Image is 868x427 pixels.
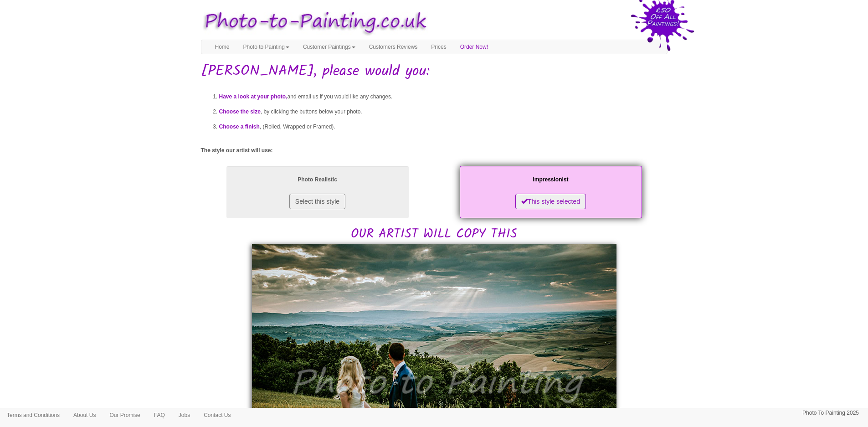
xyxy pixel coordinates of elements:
[296,40,362,54] a: Customer Paintings
[289,194,345,209] button: Select this style
[424,40,453,54] a: Prices
[219,104,668,119] li: , by clicking the buttons below your photo.
[197,408,237,422] a: Contact Us
[219,123,260,130] span: Choose a finish
[236,40,296,54] a: Photo to Painting
[236,175,400,185] p: Photo Realistic
[201,147,273,154] label: The style our artist will use:
[219,93,288,100] span: Have a look at your photo,
[469,175,633,185] p: Impressionist
[172,408,197,422] a: Jobs
[802,408,859,418] p: Photo To Painting 2025
[67,408,103,422] a: About Us
[103,408,147,422] a: Our Promise
[196,5,430,40] img: Photo to Painting
[208,40,236,54] a: Home
[201,63,668,79] h1: [PERSON_NAME], please would you:
[219,89,668,104] li: and email us if you would like any changes.
[147,408,172,422] a: FAQ
[219,108,261,115] span: Choose the size
[219,119,668,134] li: , (Rolled, Wrapped or Framed).
[362,40,425,54] a: Customers Reviews
[515,194,586,209] button: This style selected
[453,40,495,54] a: Order Now!
[201,164,668,242] h2: OUR ARTIST WILL COPY THIS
